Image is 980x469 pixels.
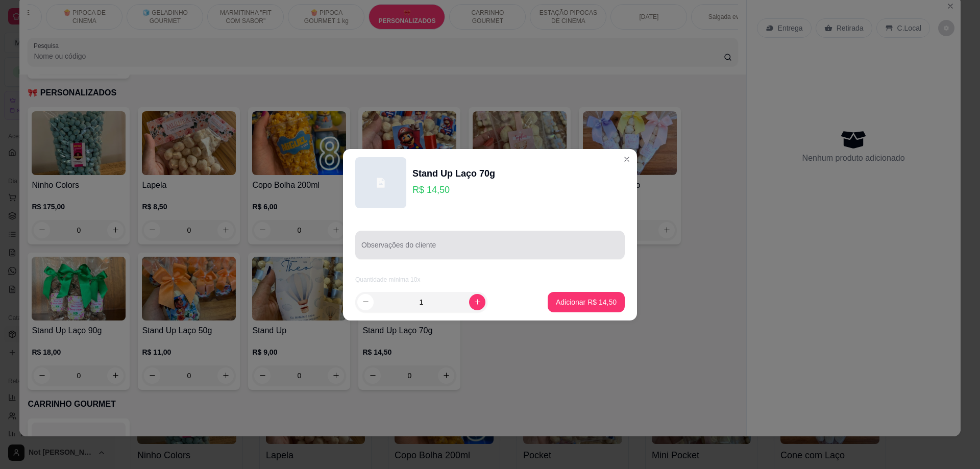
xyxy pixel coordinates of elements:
[619,151,635,167] button: Close
[556,297,617,307] p: Adicionar R$ 14,50
[355,276,625,284] article: Quantidade mínima 10x
[469,294,485,310] button: increase-product-quantity
[412,166,495,181] div: Stand Up Laço 70g
[412,183,495,197] p: R$ 14,50
[357,294,374,310] button: decrease-product-quantity
[361,244,619,254] input: Observações do cliente
[548,292,625,312] button: Adicionar R$ 14,50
